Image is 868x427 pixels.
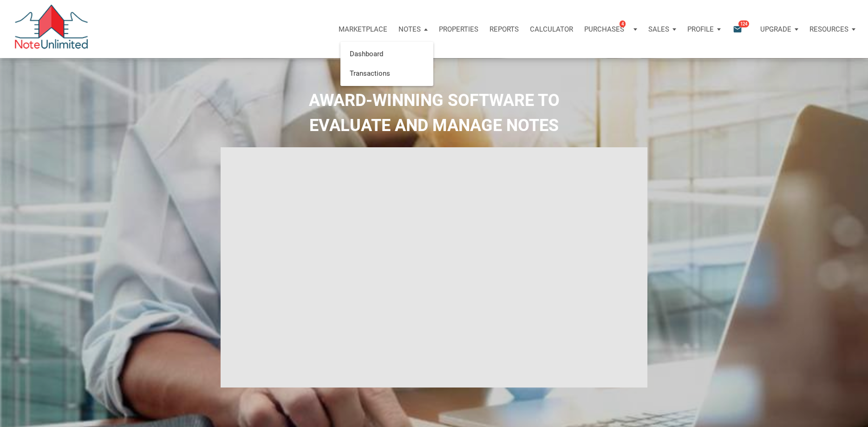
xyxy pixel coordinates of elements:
p: Upgrade [760,25,791,33]
span: 4 [620,20,626,27]
iframe: NoteUnlimited [221,147,648,388]
p: Sales [648,25,669,33]
a: Dashboard [343,45,431,64]
p: Calculator [530,25,573,33]
i: email [732,24,743,34]
button: Notes [393,15,433,43]
p: Resources [809,25,848,33]
a: Notes DashboardTransactions [393,15,433,43]
p: Purchases [584,25,624,33]
button: Purchases4 [579,15,643,43]
button: Resources [804,15,861,43]
p: Marketplace [339,25,387,33]
button: Sales [643,15,682,43]
p: Profile [687,25,714,33]
a: Transactions [343,64,431,83]
a: Calculator [524,15,579,43]
button: Marketplace [333,15,393,43]
button: Upgrade [755,15,804,43]
p: Properties [439,25,478,33]
button: email124 [726,15,755,43]
button: Profile [682,15,726,43]
button: Reports [484,15,524,43]
span: 124 [738,20,749,27]
a: Properties [433,15,484,43]
p: Reports [489,25,519,33]
h2: AWARD-WINNING SOFTWARE TO EVALUATE AND MANAGE NOTES [7,88,861,138]
p: Notes [398,25,421,33]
